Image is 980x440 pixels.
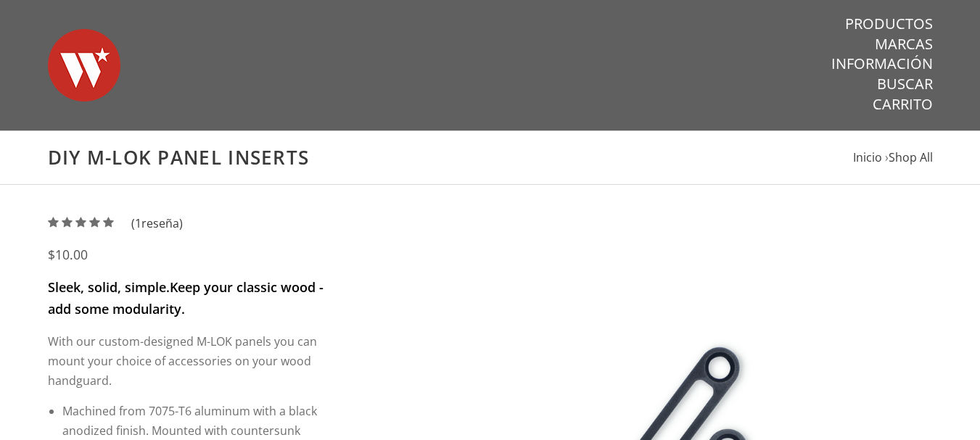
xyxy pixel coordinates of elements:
a: Marcas [875,35,933,54]
a: Carrito [873,95,933,114]
span: ( reseña) [131,214,183,233]
a: Inicio [853,149,882,165]
a: Buscar [877,75,933,94]
strong: Keep your classic wood - add some modularity. [48,278,324,317]
img: Warsaw Wood Co. [48,14,120,116]
h1: DIY M-LOK Panel Inserts [48,146,933,170]
span: 1 [135,215,141,231]
strong: Sleek, solid, simple. [48,278,170,296]
a: (1reseña) [48,215,183,231]
a: Productos [845,14,933,33]
a: Shop All [889,149,933,165]
li: › [885,148,933,167]
span: $10.00 [48,246,88,263]
a: Información [831,54,933,73]
span: With our custom-designed M-LOK panels you can mount your choice of accessories on your wood handg... [48,333,317,388]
